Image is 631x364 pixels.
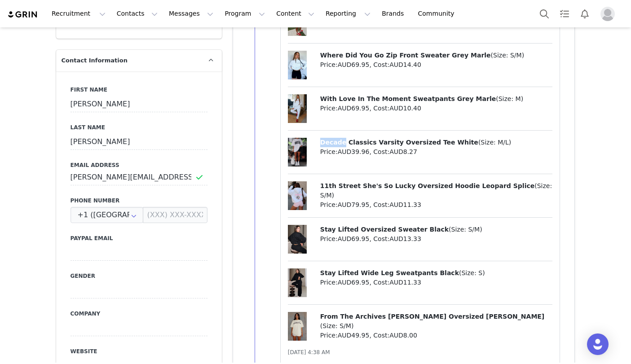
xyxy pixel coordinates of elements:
span: AUD14.40 [389,61,421,68]
p: Price: , Cost: [320,278,553,287]
input: (XXX) XXX-XXXX [143,207,207,223]
span: Size: M/L [481,139,509,146]
label: Website [71,347,207,355]
span: AUD69.95 [338,61,370,68]
span: Size: M [499,95,521,102]
button: Profile [595,7,624,21]
span: AUD8.27 [389,148,417,155]
span: Size: S/M [451,226,480,233]
button: Content [271,4,320,24]
span: From The Archives [PERSON_NAME] Oversized [PERSON_NAME] [320,313,544,320]
span: AUD69.95 [338,235,370,242]
a: Community [413,4,464,24]
p: ( ) [320,181,553,200]
p: Price: , Cost: [320,60,553,70]
a: Brands [376,4,412,24]
p: Price: , Cost: [320,331,553,340]
span: AUD13.33 [389,235,421,242]
p: ( ) [320,225,553,234]
label: Paypal Email [71,234,207,242]
label: Company [71,310,207,318]
span: Stay Lifted Oversized Sweater Black [320,226,449,233]
input: Country [71,207,143,223]
span: AUD11.33 [389,279,421,286]
p: Price: , Cost: [320,234,553,244]
img: grin logo [7,10,39,19]
p: ( ) [320,94,553,104]
button: Search [534,4,554,24]
div: Open Intercom Messenger [587,333,609,355]
p: Price: , Cost: [320,104,553,113]
label: Gender [71,272,207,280]
span: AUD8.00 [389,332,417,339]
span: AUD11.33 [389,201,421,208]
button: Messages [163,4,219,24]
button: Program [219,4,270,24]
p: ( ) [320,138,553,147]
span: Stay Lifted Wide Leg Sweatpants Black [320,269,459,276]
a: Tasks [555,4,574,24]
span: With Love In The Moment Sweatpants Grey Marle [320,95,496,102]
span: AUD79.95 [338,201,370,208]
span: [DATE] 4:38 AM [288,349,330,355]
img: placeholder-profile.jpg [600,7,615,21]
button: Notifications [575,4,595,24]
span: AUD39.96 [338,148,370,155]
p: ( ) [320,51,553,60]
span: Size: S/M [493,52,522,59]
input: Email Address [71,169,207,185]
span: Contact Information [62,56,128,65]
label: First Name [71,86,207,94]
p: Price: , Cost: [320,147,553,157]
span: Size: S [461,269,482,276]
p: ( ) [320,312,553,331]
label: Email Address [71,161,207,169]
span: Where Did You Go Zip Front Sweater Grey Marle [320,52,491,59]
span: AUD69.95 [338,279,370,286]
div: United States [71,207,143,223]
span: AUD10.40 [389,105,421,112]
label: Last Name [71,123,207,132]
button: Recruitment [46,4,111,24]
button: Reporting [320,4,376,24]
span: Size: S/M [322,322,351,329]
p: Price: , Cost: [320,200,553,210]
span: AUD49.95 [338,332,370,339]
span: 11th Street She's So Lucky Oversized Hoodie Leopard Splice [320,182,534,189]
span: AUD69.95 [338,105,370,112]
button: Contacts [111,4,163,24]
span: Decade Classics Varsity Oversized Tee White [320,139,478,146]
p: ( ) [320,268,553,278]
label: Phone Number [71,197,207,205]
